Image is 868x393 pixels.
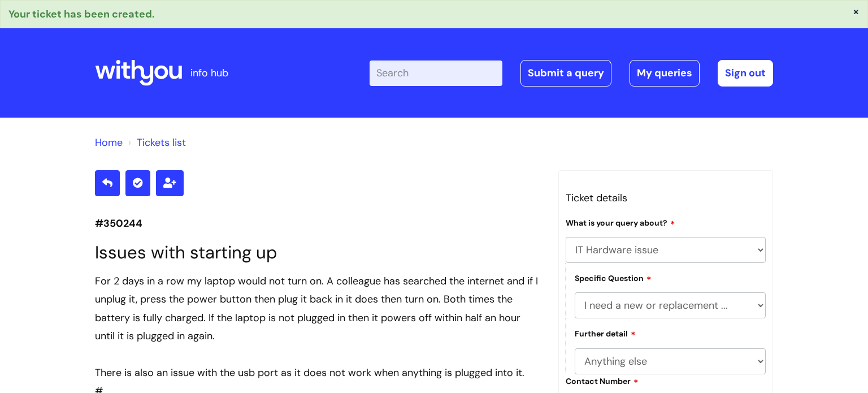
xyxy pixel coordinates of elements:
label: Further detail [575,327,636,339]
li: Tickets list [125,133,186,152]
label: Contact Number [566,375,639,386]
a: Sign out [718,60,773,86]
div: | - [370,60,773,86]
li: Solution home [95,133,123,152]
a: Home [95,136,123,149]
div: For 2 days in a row my laptop would not turn on. A colleague has searched the internet and if I u... [95,272,541,346]
label: What is your query about? [566,217,675,228]
a: Submit a query [520,60,611,86]
label: Specific Question [575,272,652,283]
h3: Ticket details [566,189,766,207]
p: info hub [190,64,228,82]
div: There is also an issue with the usb port as it does not work when anything is plugged into it. [95,364,541,382]
p: #350244 [95,214,541,232]
h1: Issues with starting up [95,242,541,263]
a: Tickets list [137,136,186,149]
button: × [853,6,860,16]
input: Search [370,61,502,85]
a: My queries [630,60,700,86]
